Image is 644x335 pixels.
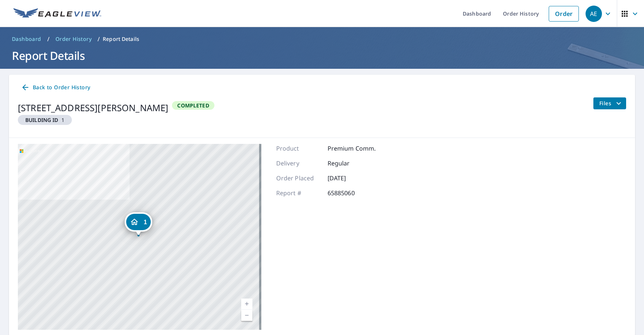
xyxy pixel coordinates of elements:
li: / [98,35,100,44]
em: Building ID [25,116,58,123]
p: Premium Comm. [328,144,376,153]
span: Completed [173,102,213,109]
span: 1 [144,219,147,225]
p: Regular [328,159,372,168]
div: [STREET_ADDRESS][PERSON_NAME] [18,101,168,115]
a: Current Level 17, Zoom In [241,299,252,310]
button: filesDropdownBtn-65885060 [593,97,626,109]
nav: breadcrumb [9,33,635,45]
span: Order History [55,35,92,43]
span: Back to Order History [21,83,90,92]
span: 1 [21,116,69,123]
p: 65885060 [328,189,372,197]
div: Dropped pin, building 1, Residential property, 725 Industrial Dr S Litchfield, IL 62056 [125,212,152,235]
a: Order History [52,33,95,45]
a: Dashboard [9,33,44,45]
li: / [47,35,50,44]
p: Order Placed [276,174,321,183]
p: Delivery [276,159,321,168]
span: Dashboard [12,35,41,43]
span: Files [599,99,623,108]
p: [DATE] [328,174,372,183]
p: Report # [276,189,321,197]
h1: Report Details [9,48,635,63]
a: Current Level 17, Zoom Out [241,310,252,321]
a: Order [549,6,579,22]
a: Back to Order History [18,81,93,94]
p: Report Details [103,35,139,43]
img: EV Logo [13,8,101,19]
div: AE [586,6,602,22]
p: Product [276,144,321,153]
